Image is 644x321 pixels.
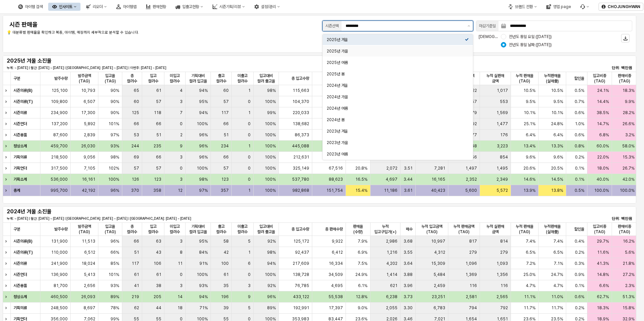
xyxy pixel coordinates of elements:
[154,177,161,182] span: 123
[145,224,162,235] span: 입고 컬러수
[51,177,68,182] span: 536,000
[199,132,208,138] span: 96%
[51,166,68,171] span: 317,500
[3,302,11,313] div: Expand row
[373,224,397,235] span: 누적 입고구입가(+)
[82,177,95,182] span: 16,161
[384,188,397,193] span: 11,186
[180,99,183,104] span: 3
[156,154,161,160] span: 66
[13,76,20,81] span: 구분
[248,188,251,193] span: 1
[327,151,465,157] div: 2023년 여름
[542,3,575,11] div: 영업 page
[221,177,229,182] span: 123
[156,132,161,138] span: 51
[221,143,229,149] span: 234
[81,143,95,149] span: 26,030
[134,154,139,160] span: 69
[451,224,477,235] span: 누적 판매금액(TAG)
[234,73,251,84] span: 미출고 컬러수
[3,174,11,185] div: Expand row
[323,34,473,160] div: Select an option
[110,143,119,149] span: 93%
[108,166,119,171] span: 102%
[355,177,367,182] span: 16.5%
[248,88,251,93] span: 1
[327,60,465,65] div: 2025년 여름
[51,154,68,160] span: 218,500
[622,143,635,149] span: 58.0%
[265,143,276,149] span: 100%
[523,88,536,93] span: 10.5%
[59,4,72,9] div: 인사이트
[575,110,584,115] span: 0.6%
[575,154,584,160] span: 0.2%
[418,224,445,235] span: 누적 입고금액(TAG)
[199,110,208,115] span: 94%
[622,166,635,171] span: 26.7%
[293,110,309,115] span: 220,033
[221,110,229,115] span: 117
[349,224,367,235] span: 판매율(수량)
[84,154,95,160] span: 9,056
[553,132,563,138] span: 6.4%
[199,88,208,93] span: 94%
[265,99,276,104] span: 100%
[3,247,11,258] div: Expand row
[52,88,68,93] span: 125,100
[355,166,367,171] span: 20.8%
[553,99,563,104] span: 9.5%
[329,177,343,182] span: 88,623
[406,226,413,232] span: 배수
[325,23,339,29] div: 시즌선택
[615,73,634,84] span: 판매비중(TAG)
[123,4,136,9] div: 아이템맵
[214,224,229,235] span: 출고 컬러수
[180,143,183,149] span: 9
[3,291,11,302] div: Expand row
[13,110,27,115] strong: 시즌의류
[608,4,640,9] p: CHOJUNGHWAN
[526,99,536,104] span: 9.5%
[404,188,413,193] span: 3.61
[256,224,276,235] span: 입고대비 컬러 출고율
[265,166,276,171] span: 100%
[551,121,563,127] span: 24.8%
[327,94,465,100] div: 2024년 가을
[291,226,309,232] span: 총 입고수량
[221,188,229,193] span: 357
[9,21,265,28] h4: 시즌 판매율
[597,166,609,171] span: 18.0%
[3,141,11,151] div: Expand row
[524,110,536,115] span: 10.1%
[551,177,563,182] span: 14.5%
[625,132,635,138] span: 3.2%
[3,258,11,269] div: Expand row
[53,132,68,138] span: 87,600
[208,3,249,11] div: 시즌기획/리뷰
[509,42,552,47] span: 전년도 동일 날짜 ([DATE])
[101,73,119,84] span: 입고율(TAG)
[327,140,465,145] div: 2023년 가을
[597,154,609,160] span: 22.0%
[622,121,635,127] span: 26.6%
[84,166,95,171] span: 7,105
[3,118,11,129] div: Expand row
[3,85,11,96] div: Expand row
[623,110,635,115] span: 28.2%
[14,3,47,11] div: 아이템 검색
[465,21,473,31] button: 제안 사항 표시
[261,4,276,9] div: 설정/관리
[293,166,309,171] span: 325,149
[497,143,508,149] span: 3,223
[622,88,635,93] span: 18.3%
[622,154,635,160] span: 15.3%
[483,224,508,235] span: 누적 실판매 금액
[199,188,208,193] span: 97%
[108,121,119,127] span: 101%
[73,73,95,84] span: 발주금액(TAG)
[327,71,465,77] div: 2025년 봄
[13,133,27,137] strong: 시즌용품
[110,188,119,193] span: 96%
